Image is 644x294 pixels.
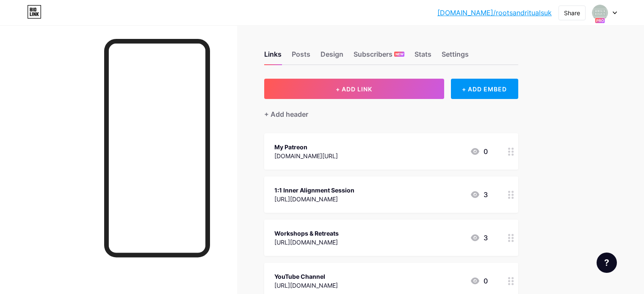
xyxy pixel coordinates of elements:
a: [DOMAIN_NAME]/rootsandritualsuk [437,8,552,18]
div: [URL][DOMAIN_NAME] [274,195,354,203]
div: 3 [470,190,488,200]
div: Links [264,49,282,64]
div: 3 [470,233,488,243]
div: Workshops & Retreats [274,229,339,238]
div: + ADD EMBED [451,79,518,99]
div: [URL][DOMAIN_NAME] [274,238,339,247]
div: 0 [470,276,488,286]
div: Settings [442,49,469,64]
img: rootsandritualsuk [592,5,608,21]
div: [DOMAIN_NAME][URL] [274,151,338,160]
div: + Add header [264,109,308,119]
span: NEW [395,52,404,57]
div: Subscribers [354,49,404,64]
div: YouTube Channel [274,272,338,281]
span: + ADD LINK [336,85,372,93]
div: 0 [470,146,488,157]
div: Posts [292,49,310,64]
div: My Patreon [274,143,338,151]
div: 1:1 Inner Alignment Session [274,186,354,195]
div: Share [564,8,580,17]
div: Stats [415,49,431,64]
div: Design [321,49,343,64]
div: [URL][DOMAIN_NAME] [274,281,338,290]
button: + ADD LINK [264,79,444,99]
